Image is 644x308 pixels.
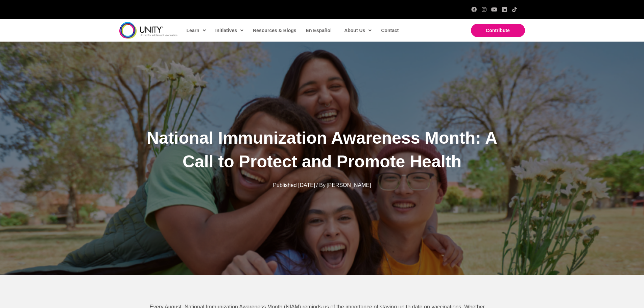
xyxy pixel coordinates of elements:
[253,28,296,33] span: Resources & Blogs
[381,28,399,33] span: Contact
[273,182,315,188] span: Published [DATE]
[471,24,525,37] a: Contribute
[481,7,487,12] a: Instagram
[378,23,401,38] a: Contact
[486,28,510,33] span: Contribute
[344,25,372,35] span: About Us
[327,182,371,188] span: [PERSON_NAME]
[119,22,177,39] img: unity-logo-dark
[316,182,326,188] span: / By
[249,23,299,38] a: Resources & Blogs
[147,128,497,171] span: National Immunization Awareness Month: A Call to Protect and Promote Health
[187,25,206,35] span: Learn
[512,7,517,12] a: TikTok
[341,23,374,38] a: About Us
[303,23,334,38] a: En Español
[502,7,507,12] a: LinkedIn
[492,7,497,12] a: YouTube
[471,7,477,12] a: Facebook
[306,28,332,33] span: En Español
[215,25,244,35] span: Initiatives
